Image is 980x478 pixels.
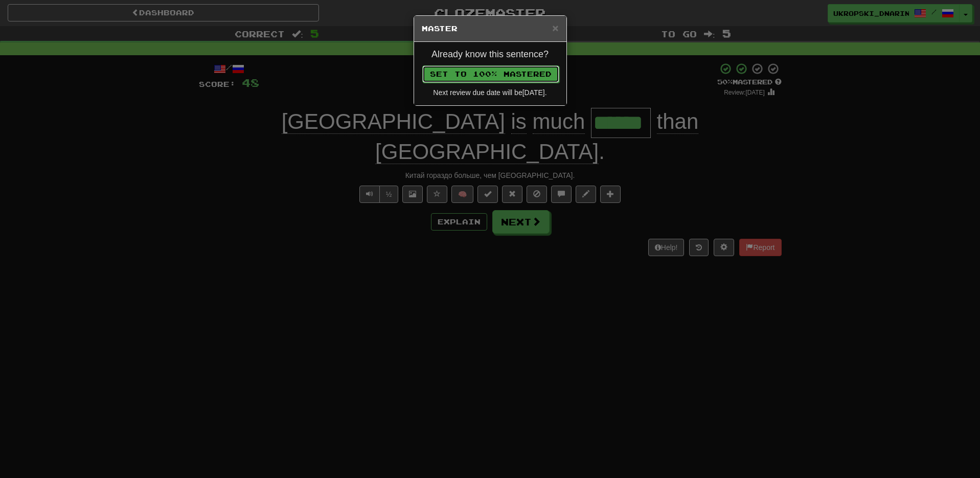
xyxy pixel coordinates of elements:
[552,22,558,33] button: Close
[552,22,558,34] span: ×
[422,24,559,34] h5: Master
[422,50,559,60] h4: Already know this sentence?
[422,87,559,98] div: Next review due date will be [DATE] .
[422,65,559,83] button: Set to 100% Mastered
